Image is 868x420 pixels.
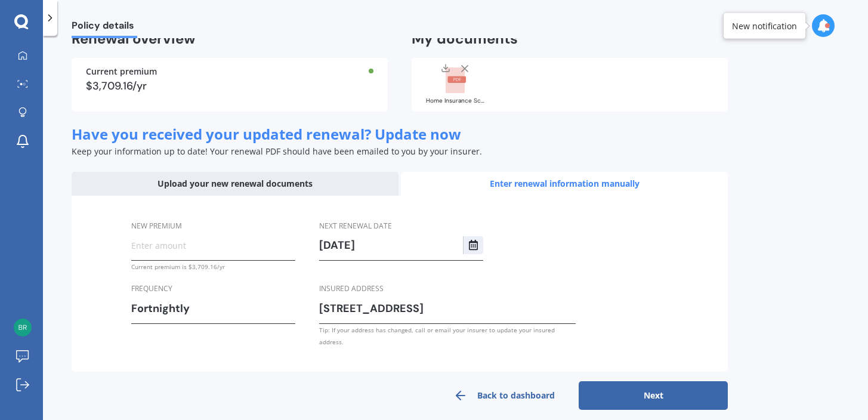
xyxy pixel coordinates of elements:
[86,67,373,76] div: Current premium
[72,124,461,144] span: Have you received your updated renewal? Update now
[430,381,579,410] a: Back to dashboard
[72,30,388,48] h2: Renewal overview
[319,220,392,230] span: Next renewal date
[463,236,483,254] button: Select date
[72,146,482,157] span: Keep your information up to date! Your renewal PDF should have been emailed to you by your insurer.
[131,236,295,254] input: Enter amount
[131,283,172,294] span: Frequency
[72,20,137,36] span: Policy details
[72,172,399,196] div: Upload your new renewal documents
[131,299,280,317] div: Fortnightly
[131,220,182,230] span: New premium
[131,261,295,273] div: Current premium is $3,709.16/yr
[319,299,576,317] input: Enter address
[426,98,486,104] div: Home Insurance Schedule AHM027215871.pdf
[579,381,728,410] button: Next
[412,30,518,48] h2: My documents
[86,81,373,91] div: $3,709.16/yr
[319,324,576,348] div: Tip: If your address has changed, call or email your insurer to update your insured address.
[319,283,384,294] span: Insured address
[14,319,32,336] img: 4ccb405bf9d055fa6e05805865a7f6fa
[401,172,728,196] div: Enter renewal information manually
[732,20,797,32] div: New notification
